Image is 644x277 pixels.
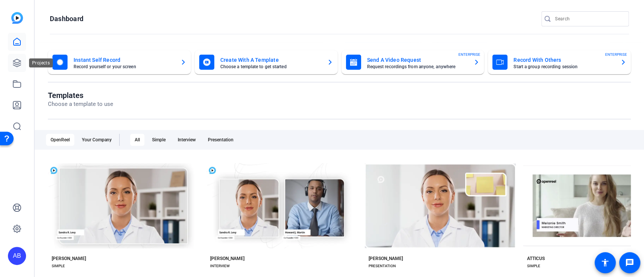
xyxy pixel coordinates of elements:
[130,134,144,146] div: All
[210,256,244,262] div: [PERSON_NAME]
[74,64,174,69] mat-card-subtitle: Record yourself or your screen
[220,64,321,69] mat-card-subtitle: Choose a template to get started
[341,50,484,74] button: Send A Video RequestRequest recordings from anyone, anywhereENTERPRISE
[513,55,614,64] mat-card-title: Record With Others
[555,14,623,23] input: Search
[458,52,480,57] span: ENTERPRISE
[210,263,230,269] div: INTERVIEW
[605,52,627,57] span: ENTERPRISE
[52,263,65,269] div: SIMPLE
[11,12,23,24] img: blue-gradient.svg
[369,263,396,269] div: PRESENTATION
[48,91,113,100] h1: Templates
[74,55,174,64] mat-card-title: Instant Self Record
[195,50,338,74] button: Create With A TemplateChoose a template to get started
[488,50,631,74] button: Record With OthersStart a group recording sessionENTERPRISE
[148,134,170,146] div: Simple
[77,134,116,146] div: Your Company
[369,256,403,262] div: [PERSON_NAME]
[220,55,321,64] mat-card-title: Create With A Template
[513,64,614,69] mat-card-subtitle: Start a group recording session
[50,14,83,23] h1: Dashboard
[527,263,540,269] div: SIMPLE
[48,50,191,74] button: Instant Self RecordRecord yourself or your screen
[601,258,610,267] mat-icon: accessibility
[52,256,86,262] div: [PERSON_NAME]
[46,134,74,146] div: OpenReel
[527,256,545,262] div: ATTICUS
[8,247,26,265] div: AB
[367,64,468,69] mat-card-subtitle: Request recordings from anyone, anywhere
[367,55,468,64] mat-card-title: Send A Video Request
[203,134,238,146] div: Presentation
[48,100,113,109] p: Choose a template to use
[625,258,634,267] mat-icon: message
[29,58,53,67] div: Projects
[173,134,200,146] div: Interview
